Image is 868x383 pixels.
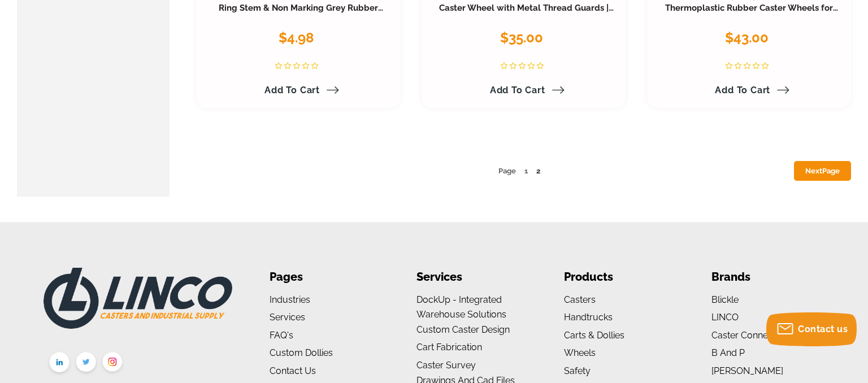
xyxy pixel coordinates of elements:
[711,294,739,305] a: Blickle
[536,167,540,175] a: 2
[270,268,383,286] li: Pages
[270,312,305,323] a: Services
[416,342,482,352] a: Cart Fabrication
[99,350,126,377] img: instagram.png
[564,330,624,341] a: Carts & Dollies
[416,268,530,286] li: Services
[270,365,316,376] a: Contact Us
[564,312,613,323] a: Handtrucks
[524,167,528,175] span: 1
[794,161,851,181] a: NextPage
[798,324,848,334] span: Contact us
[416,294,506,320] a: DockUp - Integrated Warehouse Solutions
[416,360,476,371] a: Caster Survey
[73,350,99,377] img: twitter.png
[46,350,73,378] img: linkedin.png
[279,29,314,46] span: $4.98
[498,167,516,175] span: Page
[715,85,770,95] span: Add to Cart
[416,324,510,335] a: Custom Caster Design
[711,268,825,286] li: Brands
[766,312,857,346] button: Contact us
[564,268,678,286] li: Products
[500,29,543,46] span: $35.00
[483,81,565,100] a: Add to Cart
[822,167,840,175] span: Page
[564,294,596,305] a: Casters
[711,312,739,323] a: LINCO
[270,330,293,341] a: FAQ's
[564,365,591,376] a: Safety
[564,347,596,358] a: Wheels
[270,347,333,358] a: Custom Dollies
[264,85,320,95] span: Add to Cart
[258,81,339,100] a: Add to Cart
[725,29,769,46] span: $43.00
[44,268,232,329] img: LINCO CASTERS & INDUSTRIAL SUPPLY
[270,294,310,305] a: Industries
[711,347,745,358] a: B and P
[490,85,545,95] span: Add to Cart
[711,365,783,376] a: [PERSON_NAME]
[711,330,788,341] a: Caster Connection
[708,81,789,100] a: Add to Cart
